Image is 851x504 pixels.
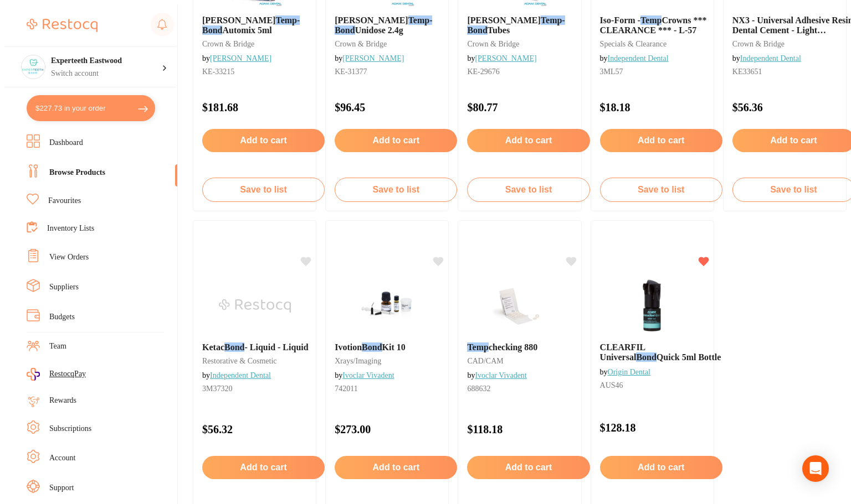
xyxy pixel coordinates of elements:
span: 3ML57 [600,67,623,76]
button: Add to cart [467,129,589,152]
span: - Liquid - Liquid [244,342,308,352]
button: Add to cart [202,456,325,479]
a: Favourites [48,195,81,206]
a: Dashboard [49,137,83,148]
p: $118.18 [467,423,589,436]
a: Independent Dental [740,54,801,63]
a: Subscriptions [49,423,91,434]
span: Quick 5ml Bottle [657,352,721,362]
h4: Experteeth Eastwood [51,55,162,66]
span: [PERSON_NAME] [202,15,275,25]
span: Kit 10 [382,342,406,352]
small: restorative & cosmetic [202,357,325,366]
span: KE-29676 [467,67,499,76]
img: Temp checking 880 [484,278,556,334]
a: Account [49,453,75,464]
img: Ivotion Bond Kit 10 [351,278,423,334]
button: Add to cart [202,129,325,152]
small: CAD/CAM [467,357,589,366]
span: Ivotion [335,342,362,352]
span: KE33651 [732,67,762,76]
em: Temp [640,15,662,25]
small: crown & bridge [467,40,589,49]
span: checking 880 [489,342,537,352]
span: Tubes [488,25,510,35]
small: crown & bridge [202,40,325,49]
p: $181.68 [202,101,325,114]
img: CLEARFIL Universal Bond Quick 5ml Bottle [616,278,688,334]
b: Kerr Temp-Bond Automix 5ml [202,15,325,35]
em: Temp-Bond [335,15,432,35]
a: Ivoclar Vivadent [342,371,394,380]
span: by [600,54,669,63]
span: Ketac [202,342,224,352]
em: Bond [224,342,244,352]
span: [PERSON_NAME] [467,15,540,25]
button: Save to list [202,178,325,202]
a: Browse Products [49,167,105,178]
b: Kerr Temp-Bond Unidose 2.4g [335,15,457,35]
button: Add to cart [467,456,589,479]
small: crown & bridge [335,40,457,49]
a: Restocq Logo [27,13,98,38]
span: by [467,371,526,380]
a: [PERSON_NAME] [210,54,271,63]
small: specials & clearance [600,40,722,49]
p: $96.45 [335,101,457,114]
b: Iso-Form - Temp Crowns *** CLEARANCE *** - L-57 [600,15,722,35]
a: Ivoclar Vivadent [475,371,526,380]
img: Experteeth Eastwood [22,55,44,77]
span: by [467,54,536,63]
em: Bond [636,352,656,362]
em: Temp [467,342,489,352]
a: View Orders [49,252,89,263]
em: Bond [362,342,382,352]
span: Iso-Form - [600,15,640,25]
span: Unidose 2.4g [355,25,403,35]
p: $273.00 [335,423,457,436]
em: Temp-Bond [467,15,565,35]
small: xrays/imaging [335,357,457,366]
a: Independent Dental [210,371,271,380]
img: RestocqPay [27,368,40,381]
button: Add to cart [600,129,722,152]
b: CLEARFIL Universal Bond Quick 5ml Bottle [600,342,722,362]
b: Ivotion Bond Kit 10 [335,342,457,352]
span: Automix 5ml [222,25,271,35]
a: Origin Dental [608,368,650,376]
p: $128.18 [600,422,722,434]
button: Save to list [600,178,722,202]
span: Crowns *** CLEARANCE *** - L-57 [600,15,707,35]
b: Temp checking 880 [467,342,589,352]
a: Suppliers [49,282,79,293]
span: CLEARFIL Universal [600,342,645,362]
p: $80.77 [467,101,589,114]
span: KE-31377 [335,67,367,76]
a: [PERSON_NAME] [475,54,536,63]
b: Ketac Bond - Liquid - Liquid [202,342,325,352]
button: Save to list [467,178,589,202]
p: Switch account [51,68,162,79]
p: $18.18 [600,101,722,114]
img: Ketac Bond - Liquid - Liquid [219,278,291,334]
em: Temp-Bond [202,15,300,35]
a: Rewards [49,395,76,406]
img: Restocq Logo [27,19,98,32]
a: Team [49,341,66,352]
p: $56.32 [202,423,325,436]
button: $227.73 in your order [27,95,155,121]
button: Add to cart [600,456,722,479]
span: by [202,371,271,380]
a: Inventory Lists [47,223,94,234]
button: Add to cart [335,456,457,479]
span: AUS46 [600,381,623,389]
span: RestocqPay [49,368,86,380]
button: Save to list [335,178,457,202]
div: Open Intercom Messenger [802,455,829,482]
button: Add to cart [335,129,457,152]
a: Budgets [49,311,75,323]
a: [PERSON_NAME] [342,54,404,63]
b: Kerr Temp-Bond Tubes [467,15,589,35]
span: by [732,54,801,63]
span: 742011 [335,385,357,393]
